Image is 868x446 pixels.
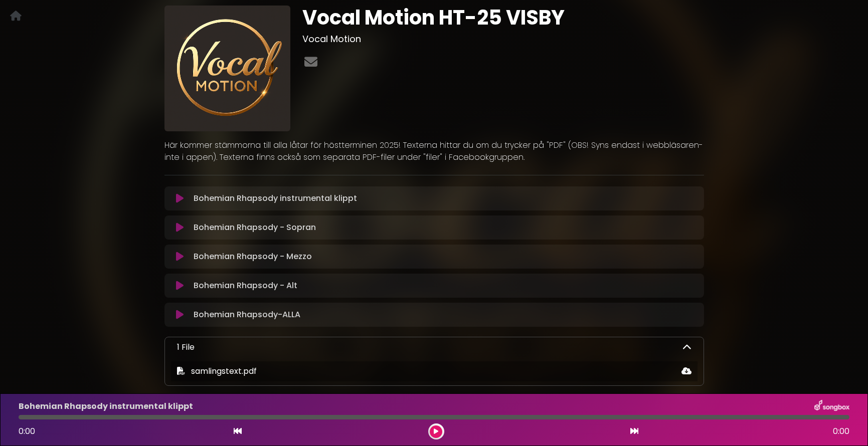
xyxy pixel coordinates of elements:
[194,221,316,234] p: Bohemian Rhapsody - Sopran
[177,341,195,353] p: 1 File
[164,6,290,131] img: pGlB4Q9wSIK9SaBErEAn
[194,280,297,292] p: Bohemian Rhapsody - Alt
[191,365,257,377] span: samlingstext.pdf
[814,400,849,413] img: songbox-logo-white.png
[19,400,193,412] p: Bohemian Rhapsody instrumental klippt
[833,425,849,437] span: 0:00
[302,34,704,45] h3: Vocal Motion
[194,192,357,204] p: Bohemian Rhapsody instrumental klippt
[19,425,35,437] span: 0:00
[302,6,704,30] h1: Vocal Motion HT-25 VISBY
[194,309,300,321] p: Bohemian Rhapsody-ALLA
[164,139,704,163] p: Här kommer stämmorna till alla låtar för höstterminen 2025! Texterna hittar du om du trycker på "...
[194,251,312,263] p: Bohemian Rhapsody - Mezzo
